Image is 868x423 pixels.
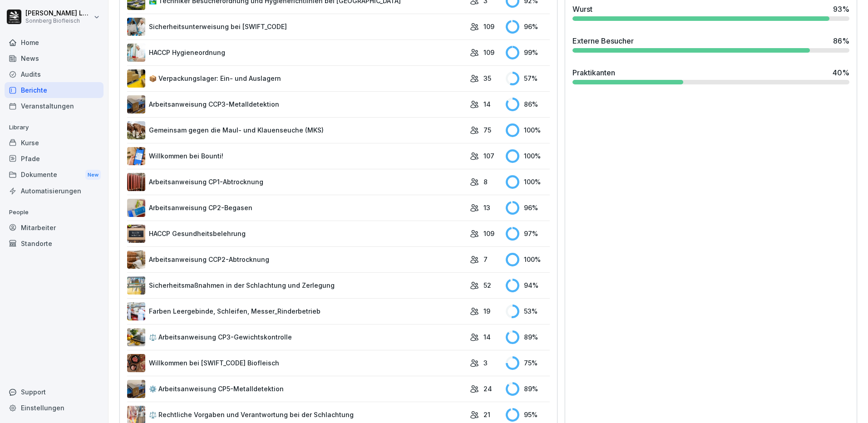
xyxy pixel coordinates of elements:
div: Praktikanten [572,67,615,78]
div: Dokumente [5,167,104,183]
img: gfrt4v3ftnksrv5de50xy3ff.png [127,328,145,346]
a: Willkommen bei Bounti! [127,147,465,165]
div: 100 % [506,149,550,163]
a: Automatisierungen [5,183,104,199]
img: bvgi5s23nmzwngfih7cf5uu4.png [127,18,145,36]
a: Standorte [5,236,104,251]
div: 75 % [506,356,550,370]
a: Sicherheitsmaßnahmen in der Schlachtung und Zerlegung [127,276,465,295]
div: 57 % [506,72,550,85]
div: 96 % [506,201,550,215]
p: 109 [483,22,494,31]
p: [PERSON_NAME] Lumetsberger [25,10,92,17]
a: 📦 Verpackungslager: Ein- und Auslagern [127,69,465,88]
div: 86 % [833,35,849,46]
div: 97 % [506,227,550,241]
div: New [85,170,101,180]
p: 52 [483,280,491,290]
div: Support [5,384,104,400]
img: vq64qnx387vm2euztaeei3pt.png [127,354,145,372]
div: 100 % [506,123,550,137]
a: Einstellungen [5,400,104,416]
div: 100 % [506,253,550,266]
div: 100 % [506,175,550,189]
p: 14 [483,99,491,109]
div: 96 % [506,20,550,34]
div: 93 % [833,4,849,15]
img: kcy5zsy084eomyfwy436ysas.png [127,251,145,269]
p: 107 [483,151,494,161]
a: Berichte [5,82,104,98]
img: pb7on1m2g7igak9wb3620wd1.png [127,95,145,113]
a: ⚙️ Arbeitsanweisung CP5-Metalldetektion [127,380,465,398]
div: 94 % [506,279,550,292]
div: 40 % [833,67,849,78]
div: Wurst [572,4,592,15]
a: Arbeitsanweisung CP2-Begasen [127,199,465,217]
p: 8 [483,177,488,187]
img: xh3bnih80d1pxcetv9zsuevg.png [127,147,145,165]
div: 99 % [506,46,550,59]
p: 75 [483,125,491,135]
img: xrzzrx774ak4h3u8hix93783.png [127,44,145,62]
p: 13 [483,203,490,212]
a: Gemeinsam gegen die Maul- und Klauenseuche (MKS) [127,121,465,139]
a: Sicherheitsunterweisung bei [SWIFT_CODE] [127,18,465,36]
p: 24 [483,384,492,393]
a: Arbeitsanweisung CCP2-Abtrocknung [127,251,465,269]
img: oenbij6eacdvlc0h8sr4t2f0.png [127,199,145,217]
a: Arbeitsanweisung CCP3-Metalldetektion [127,95,465,113]
img: s4bp0ax2yf6zjz1feqhdnoh7.png [127,380,145,398]
a: ⚖️ Arbeitsanweisung CP3-Gewichtskontrolle [127,328,465,346]
a: Kurse [5,135,104,151]
p: 109 [483,229,494,238]
a: Mitarbeiter [5,220,104,236]
a: Willkommen bei [SWIFT_CODE] Biofleisch [127,354,465,372]
div: 53 % [506,305,550,318]
img: g1mf2oopp3hpfy5j4nli41fj.png [127,69,145,88]
div: 95 % [506,408,550,422]
a: Audits [5,66,104,82]
p: Sonnberg Biofleisch [25,18,92,24]
p: 3 [483,358,488,368]
p: 7 [483,255,488,264]
div: 86 % [506,98,550,111]
a: Home [5,34,104,50]
div: Externe Besucher [572,35,634,46]
img: k0h6p37rkucdi2nwfcseq2gb.png [127,302,145,320]
p: Library [5,120,104,135]
img: v5xfj2ee6dkih8wmb5im9fg5.png [127,121,145,139]
a: Pfade [5,151,104,167]
p: 14 [483,332,491,342]
a: Externe Besucher86% [569,32,853,56]
img: bg9xlr7342z5nsf7ao8e1prm.png [127,276,145,295]
a: Praktikanten40% [569,64,853,88]
div: 89 % [506,382,550,396]
a: Farben Leergebinde, Schleifen, Messer_Rinderbetrieb [127,302,465,320]
a: DokumenteNew [5,167,104,183]
a: Veranstaltungen [5,98,104,114]
p: People [5,205,104,220]
img: ghfvew1z2tg9fwq39332dduv.png [127,225,145,243]
p: 21 [483,410,490,419]
a: HACCP Gesundheitsbelehrung [127,225,465,243]
p: 19 [483,306,490,316]
a: Arbeitsanweisung CP1-Abtrocknung [127,173,465,191]
p: 35 [483,74,491,83]
a: News [5,50,104,66]
p: 109 [483,48,494,57]
a: HACCP Hygieneordnung [127,44,465,62]
img: mphigpm8jrcai41dtx68as7p.png [127,173,145,191]
div: 89 % [506,330,550,344]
